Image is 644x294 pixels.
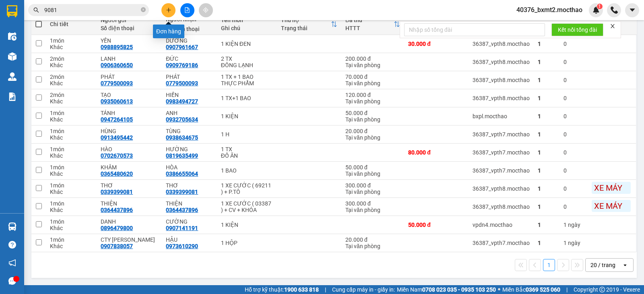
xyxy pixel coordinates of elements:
div: 1 XE CƯỚC ( 69211 ) + P.TÔ [221,182,273,195]
div: 1 [538,77,555,83]
div: 1 [538,59,555,65]
button: 1 [543,259,555,271]
div: Khác [50,80,93,86]
div: LANH [101,56,158,62]
div: KHÂM [101,164,158,171]
div: 0386655064 [166,171,198,177]
div: 30.000 đ [408,41,464,47]
div: 0364437896 [101,207,133,213]
div: Văn Phòng La Hai [77,7,133,26]
span: message [8,277,16,285]
div: 1 HỘP [221,240,273,246]
div: CƯỜNG [166,218,213,225]
div: 1 KIỆN [221,113,273,119]
div: 120.000 đ [345,92,400,98]
span: Gửi: [7,7,19,15]
div: 0 [563,204,584,210]
span: file-add [184,7,190,13]
div: bxpl.mocthao [473,113,530,119]
div: ANH [166,110,213,116]
span: Miền Bắc [502,285,560,294]
span: Hỗ trợ kỹ thuật: [245,285,319,294]
div: THƠ [166,182,213,189]
div: Tại văn phòng [345,207,400,213]
div: 300.000 đ [345,182,400,189]
div: 1 [538,204,555,210]
div: HÀO [101,146,158,152]
div: SƯƠNG [77,26,133,36]
span: Miền Nam [397,285,496,294]
div: 36387_vpth8.mocthao [473,95,530,101]
img: warehouse-icon [8,52,17,61]
span: | [566,285,568,294]
div: 36387_vpth7.mocthao [473,167,530,174]
div: 1 H [221,131,273,138]
div: TÙNG [166,128,213,134]
div: 1 TX [221,146,273,152]
div: Khác [50,243,93,249]
div: 0907838057 [101,243,133,249]
th: Toggle SortBy [341,14,404,35]
div: 0779500093 [166,80,198,86]
div: 0913495442 [101,134,133,141]
div: 1 [538,167,555,174]
div: 1 [538,240,555,246]
div: ĐỨC [166,56,213,62]
span: caret-down [629,6,636,14]
div: 0 [563,149,584,156]
div: 1 món [50,164,93,171]
div: Khác [50,44,93,50]
img: logo-vxr [7,5,17,17]
div: 0 [563,41,584,47]
div: Ghi chú [221,25,273,31]
div: 0935060613 [101,98,133,105]
div: Tại văn phòng [345,98,400,105]
div: 1 [538,95,555,101]
span: Kết nối tổng đài [558,25,597,34]
div: 1 [538,185,555,192]
div: 0365480620 [101,171,133,177]
div: vpdn4.mocthao [473,222,530,228]
div: 20.000 đ [345,128,400,134]
div: THIỆN [166,200,213,207]
div: DANH [101,218,158,225]
div: CTY HOÀNG VŨ [101,236,158,243]
div: 50.000 đ [345,110,400,116]
div: 2 món [50,56,93,62]
div: Khác [50,116,93,123]
div: Khác [50,207,93,213]
button: aim [199,3,213,17]
input: Nhập số tổng đài [404,23,545,36]
span: close-circle [141,7,146,12]
div: ĐÔNG LẠNH [221,62,273,68]
div: HTTT [345,25,394,31]
div: 1 món [50,110,93,116]
div: XE MÁY [592,200,631,212]
div: Khác [50,189,93,195]
div: 36387_vpth8.mocthao [473,77,530,83]
img: warehouse-icon [8,32,17,41]
div: 0779500093 [101,80,133,86]
div: 1 KIỆN ĐEN [221,41,273,47]
div: 200.000 đ [345,56,400,62]
div: Số điện thoại [166,26,213,32]
div: 1 [538,131,555,138]
div: 0938634675 [166,134,198,141]
div: 1 BAO [221,167,273,174]
div: 1 món [50,236,93,243]
div: 0973610290 [166,243,198,249]
div: Khác [50,225,93,231]
button: caret-down [625,3,639,17]
div: [PERSON_NAME] (BXMT) [7,7,71,35]
div: 1 [538,222,555,228]
div: PHÁT [166,74,213,80]
div: 36387_vpth8.mocthao [473,59,530,65]
span: | [325,285,326,294]
div: 0 [563,59,584,65]
strong: 0369 525 060 [526,286,560,293]
div: 1 TX + 1 BAO [221,74,273,80]
button: file-add [180,3,194,17]
div: 0857894313 [7,44,71,56]
div: Tại văn phòng [345,80,400,86]
div: 0 [563,95,584,101]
